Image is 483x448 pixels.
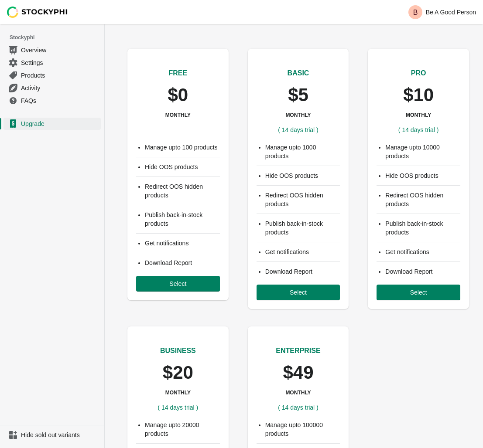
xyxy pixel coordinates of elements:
span: Select [290,289,307,296]
a: Upgrade [3,118,101,130]
li: Publish back-in-stock products [265,219,340,237]
li: Manage upto 20000 products [145,421,220,438]
span: Upgrade [21,119,99,128]
h3: MONTHLY [406,112,431,119]
li: Manage upto 100 products [145,143,220,152]
li: Publish back-in-stock products [385,219,460,237]
li: Download Report [385,267,460,276]
span: Overview [21,46,99,54]
p: Be A Good Person [426,9,476,16]
li: Redirect OOS hidden products [385,191,460,208]
img: Stockyphi [7,7,68,18]
li: Hide OOS products [385,171,460,180]
p: $10 [403,85,434,105]
p: $0 [168,85,188,105]
li: Manage upto 1000 products [265,143,340,160]
li: Download Report [145,258,220,267]
a: Hide sold out variants [3,429,101,441]
span: Activity [21,84,99,92]
p: $20 [163,363,193,382]
span: BASIC [288,69,309,77]
button: Select [257,285,340,300]
li: Get notifications [385,248,460,256]
span: ( 14 days trial ) [278,404,319,411]
span: PRO [411,69,426,77]
span: Stockyphi [10,33,104,42]
span: Products [21,71,99,80]
span: Select [410,289,427,296]
li: Publish back-in-stock products [145,210,220,228]
span: Select [169,280,186,287]
a: FAQs [3,94,101,107]
span: FREE [168,69,187,77]
p: $49 [283,363,313,382]
li: Hide OOS products [265,171,340,180]
h3: MONTHLY [285,112,311,119]
li: Manage upto 100000 products [265,421,340,438]
p: $5 [288,85,308,105]
li: Redirect OOS hidden products [145,182,220,200]
a: Activity [3,81,101,94]
a: Settings [3,56,101,69]
h3: MONTHLY [165,389,191,396]
text: B [413,9,418,16]
button: Select [136,276,220,292]
span: Settings [21,58,99,67]
span: FAQs [21,96,99,105]
span: ( 14 days trial ) [158,404,199,411]
span: ( 14 days trial ) [278,126,319,133]
a: Overview [3,44,101,56]
button: Select [377,285,460,300]
li: Get notifications [265,248,340,256]
li: Manage upto 10000 products [385,143,460,160]
span: ENTERPRISE [276,347,320,354]
li: Get notifications [145,239,220,248]
span: Avatar with initials B [408,5,422,19]
li: Redirect OOS hidden products [265,191,340,208]
h3: MONTHLY [285,389,311,396]
li: Download Report [265,267,340,276]
span: ( 14 days trial ) [398,126,439,133]
a: Products [3,69,101,81]
li: Hide OOS products [145,163,220,171]
span: BUSINESS [160,347,196,354]
span: Hide sold out variants [21,431,99,439]
button: Avatar with initials BBe A Good Person [405,3,480,21]
h3: MONTHLY [165,112,191,119]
